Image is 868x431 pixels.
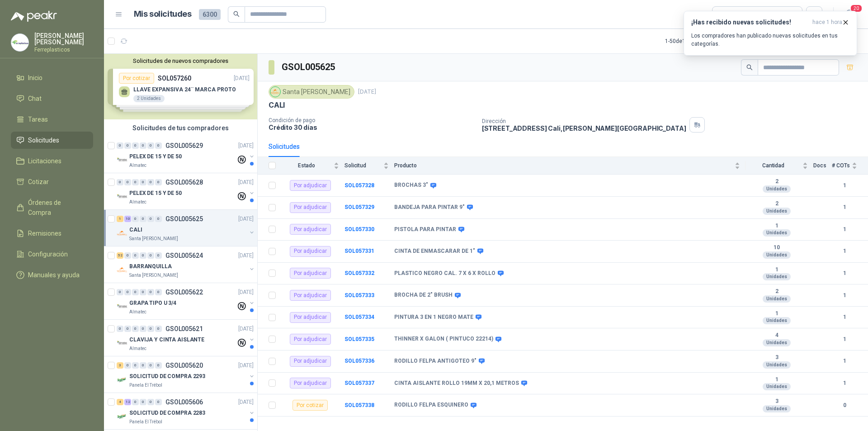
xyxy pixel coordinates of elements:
[129,235,178,242] p: Santa [PERSON_NAME]
[147,362,154,369] div: 0
[147,252,154,259] div: 0
[763,273,791,280] div: Unidades
[129,345,146,352] p: Almatec
[165,142,203,149] p: GSOL005629
[165,362,203,369] p: GSOL005620
[832,181,857,190] b: 1
[746,64,753,71] span: search
[832,291,857,300] b: 1
[344,292,374,298] a: SOL057333
[117,250,255,279] a: 52 0 0 0 0 0 GSOL005624[DATE] Company LogoBARRANQUILLASanta [PERSON_NAME]
[233,11,240,17] span: search
[117,397,255,426] a: 4 12 0 0 0 0 GSOL005606[DATE] Company LogoSOLICITUD DE COMPRA 2283Panela El Trébol
[132,179,139,185] div: 0
[745,354,808,361] b: 3
[812,19,842,26] span: hace 1 hora
[129,272,178,279] p: Santa [PERSON_NAME]
[108,57,254,64] button: Solicitudes de nuevos compradores
[117,338,127,349] img: Company Logo
[11,90,93,107] a: Chat
[344,402,374,408] a: SOL057338
[344,270,374,276] a: SOL057332
[763,229,791,237] div: Unidades
[763,383,791,390] div: Unidades
[117,360,255,389] a: 3 0 0 0 0 0 GSOL005620[DATE] Company LogoSOLICITUD DE COMPRA 2293Panela El Trébol
[140,142,146,149] div: 0
[238,251,254,260] p: [DATE]
[832,379,857,388] b: 1
[832,203,857,212] b: 1
[238,361,254,370] p: [DATE]
[129,418,162,426] p: Panela El Trébol
[850,4,863,13] span: 20
[129,152,182,161] p: PELEX DE 15 Y DE 50
[28,228,61,238] span: Remisiones
[344,162,382,169] span: Solicitud
[344,248,374,254] b: SOL057331
[129,372,205,381] p: SOLICITUD DE COMPRA 2293
[117,140,255,169] a: 0 0 0 0 0 0 GSOL005629[DATE] Company LogoPELEX DE 15 Y DE 50Almatec
[11,132,93,149] a: Solicitudes
[832,313,857,322] b: 1
[394,292,453,299] b: BROCHA DE 2" BRUSH
[124,289,131,295] div: 0
[124,142,131,149] div: 0
[11,111,93,128] a: Tareas
[344,336,374,342] a: SOL057335
[344,314,374,320] a: SOL057334
[117,289,123,295] div: 0
[763,361,791,369] div: Unidades
[745,332,808,339] b: 4
[129,199,146,206] p: Almatec
[684,11,857,56] button: ¡Has recibido nuevas solicitudes!hace 1 hora Los compradores han publicado nuevas solicitudes en ...
[358,88,376,96] p: [DATE]
[117,177,255,206] a: 0 0 0 0 0 0 GSOL005628[DATE] Company LogoPELEX DE 15 Y DE 50Almatec
[745,266,808,274] b: 1
[665,34,724,48] div: 1 - 50 de 1098
[124,179,131,185] div: 0
[129,299,176,308] p: GRAPA TIPO U 3/4
[344,204,374,210] b: SOL057329
[155,216,162,222] div: 0
[117,374,127,385] img: Company Logo
[165,289,203,295] p: GSOL005622
[155,362,162,369] div: 0
[124,216,131,222] div: 10
[132,362,139,369] div: 0
[132,399,139,405] div: 0
[124,399,131,405] div: 12
[28,114,48,124] span: Tareas
[745,310,808,317] b: 1
[134,8,192,21] h1: Mis solicitudes
[290,180,331,191] div: Por adjudicar
[290,268,331,279] div: Por adjudicar
[104,119,257,137] div: Solicitudes de tus compradores
[763,251,791,259] div: Unidades
[117,323,255,352] a: 0 0 0 0 0 0 GSOL005621[DATE] Company LogoCLAVIJA Y CINTA AISLANTEAlmatec
[165,179,203,185] p: GSOL005628
[147,289,154,295] div: 0
[238,398,254,407] p: [DATE]
[132,289,139,295] div: 0
[129,189,182,198] p: PELEX DE 15 Y DE 50
[117,301,127,312] img: Company Logo
[117,252,123,259] div: 52
[394,380,519,387] b: CINTA AISLANTE ROLLO 19MM X 20,1 METROS
[238,178,254,187] p: [DATE]
[269,123,475,131] p: Crédito 30 días
[832,357,857,365] b: 1
[290,224,331,235] div: Por adjudicar
[124,252,131,259] div: 0
[117,179,123,185] div: 0
[117,399,123,405] div: 4
[117,142,123,149] div: 0
[394,270,495,277] b: PLASTICO NEGRO CAL. 7 X 6 X ROLLO
[394,182,428,189] b: BROCHAS 3"
[147,326,154,332] div: 0
[238,288,254,297] p: [DATE]
[344,226,374,232] a: SOL057330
